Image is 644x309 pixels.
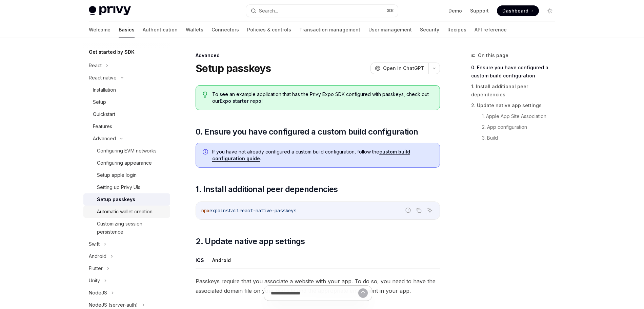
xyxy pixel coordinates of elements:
button: Android [212,252,231,268]
div: Quickstart [93,110,115,118]
button: iOS [196,252,204,268]
div: Setup apple login [97,171,137,179]
span: On this page [478,51,508,60]
span: To see an example application that has the Privy Expo SDK configured with passkeys, check out our [212,91,433,104]
span: ⌘ K [387,8,394,14]
div: Configuring appearance [97,159,152,167]
a: 0. Ensure you have configured a custom build configuration [471,62,561,81]
span: expo [209,208,220,214]
div: Setting up Privy UIs [97,183,140,191]
a: User management [368,22,412,38]
a: Policies & controls [247,22,291,38]
div: React native [89,74,117,82]
a: Dashboard [497,5,539,16]
a: 1. Install additional peer dependencies [471,81,561,100]
div: Configuring EVM networks [97,147,157,155]
a: Wallets [186,22,203,38]
button: Open in ChatGPT [370,63,428,74]
button: Ask AI [425,206,434,215]
a: Support [470,7,489,14]
span: 2. Update native app settings [196,236,305,247]
span: npx [201,208,209,214]
a: Setup passkeys [83,193,170,206]
a: Configuring appearance [83,157,170,169]
svg: Info [203,149,209,156]
a: 1. Apple App Site Association [482,111,561,122]
span: If you have not already configured a custom build configuration, follow the . [212,148,433,162]
a: Expo starter repo! [220,98,263,104]
a: Transaction management [299,22,360,38]
div: Swift [89,240,100,248]
span: 0. Ensure you have configured a custom build configuration [196,126,418,137]
a: Configuring EVM networks [83,145,170,157]
span: 1. Install additional peer dependencies [196,184,338,195]
button: Toggle dark mode [544,5,555,16]
span: Dashboard [502,7,528,14]
span: react-native-passkeys [239,208,296,214]
div: Installation [93,86,116,94]
h5: Get started by SDK [89,48,135,56]
button: Copy the contents from the code block [415,206,423,215]
span: Open in ChatGPT [383,65,424,72]
a: API reference [475,22,507,38]
div: Setup [93,98,106,106]
a: Recipes [447,22,466,38]
a: Features [83,120,170,133]
button: Report incorrect code [404,206,412,215]
a: 3. Build [482,133,561,143]
img: light logo [89,6,131,16]
div: React [89,62,102,70]
button: Send message [358,288,368,298]
div: Automatic wallet creation [97,208,153,216]
div: Advanced [93,135,116,143]
div: Customizing session persistence [97,220,166,236]
a: Setting up Privy UIs [83,181,170,193]
a: Automatic wallet creation [83,206,170,218]
a: Installation [83,84,170,96]
a: Welcome [89,22,110,38]
a: Connectors [212,22,239,38]
div: Search... [259,7,278,15]
h1: Setup passkeys [196,62,271,74]
span: Passkeys require that you associate a website with your app. To do so, you need to have the assoc... [196,277,440,295]
a: Demo [448,7,462,14]
a: Quickstart [83,108,170,120]
div: NodeJS [89,289,107,297]
div: Advanced [196,52,440,59]
span: install [220,208,239,214]
a: Security [420,22,439,38]
a: Setup [83,96,170,108]
div: Setup passkeys [97,195,135,204]
svg: Tip [203,92,207,98]
div: Features [93,122,112,130]
a: Authentication [143,22,178,38]
a: Setup apple login [83,169,170,181]
div: Flutter [89,264,103,272]
div: Unity [89,277,100,285]
a: Basics [119,22,135,38]
div: NodeJS (server-auth) [89,301,138,309]
a: Customizing session persistence [83,218,170,238]
a: 2. Update native app settings [471,100,561,111]
button: Search...⌘K [246,5,398,17]
a: 2. App configuration [482,122,561,133]
div: Android [89,252,106,260]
